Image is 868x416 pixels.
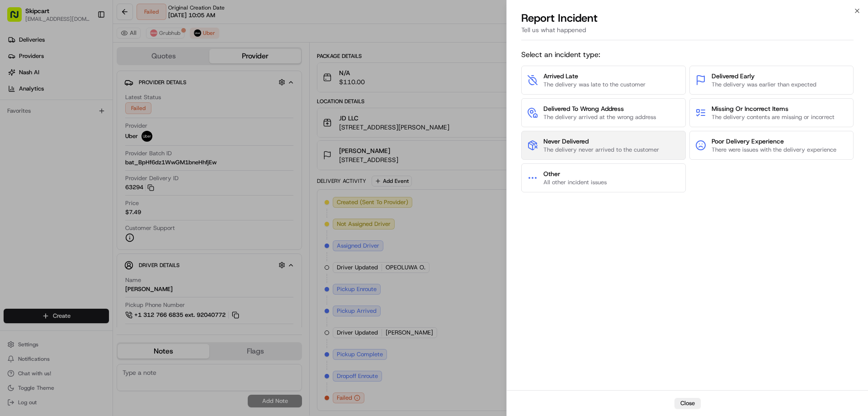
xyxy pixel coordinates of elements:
[543,169,607,178] span: Other
[543,137,659,146] span: Never Delivered
[689,98,854,127] button: Missing Or Incorrect ItemsThe delivery contents are missing or incorrect
[18,131,69,140] span: Knowledge Base
[712,113,835,121] span: The delivery contents are missing or incorrect
[689,131,854,160] button: Poor Delivery ExperienceThere were issues with the delivery experience
[9,132,16,139] div: 📗
[9,36,165,51] p: Welcome 👋
[76,132,84,139] div: 💻
[85,131,145,140] span: API Documentation
[521,163,686,192] button: OtherAll other incident issues
[712,81,816,89] span: The delivery was earlier than expected
[543,178,607,186] span: All other incident issues
[24,58,149,68] input: Clear
[543,104,656,113] span: Delivered To Wrong Address
[521,98,686,127] button: Delivered To Wrong AddressThe delivery arrived at the wrong address
[64,153,109,160] a: Powered byPylon
[521,11,598,25] p: Report Incident
[675,398,701,409] button: Close
[5,128,73,144] a: 📗Knowledge Base
[689,66,854,95] button: Delivered EarlyThe delivery was earlier than expected
[712,72,816,81] span: Delivered Early
[90,153,109,160] span: Pylon
[712,104,835,113] span: Missing Or Incorrect Items
[31,96,114,103] div: We're available if you need us!
[543,113,656,121] span: The delivery arrived at the wrong address
[543,146,659,154] span: The delivery never arrived to the customer
[154,89,165,100] button: Start new chat
[9,86,25,103] img: 1736555255976-a54dd68f-1ca7-489b-9aae-adbdc363a1c4
[543,81,646,89] span: The delivery was late to the customer
[31,86,148,96] div: Start new chat
[543,72,646,81] span: Arrived Late
[712,137,836,146] span: Poor Delivery Experience
[521,66,686,95] button: Arrived LateThe delivery was late to the customer
[73,128,149,144] a: 💻API Documentation
[521,25,854,40] div: Tell us what happened
[9,9,27,27] img: Nash
[521,131,686,160] button: Never DeliveredThe delivery never arrived to the customer
[521,49,854,60] span: Select an incident type:
[712,146,836,154] span: There were issues with the delivery experience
